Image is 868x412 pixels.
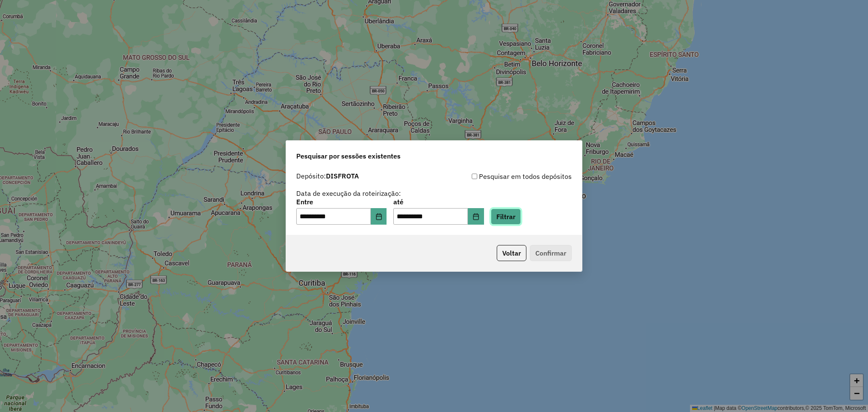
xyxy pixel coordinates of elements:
span: Pesquisar por sessões existentes [296,151,401,161]
button: Choose Date [371,208,387,225]
label: Data de execução da roteirização: [296,188,401,198]
label: Depósito: [296,171,359,181]
button: Voltar [497,245,526,261]
strong: DISFROTA [326,172,359,180]
button: Choose Date [468,208,484,225]
label: até [393,197,484,207]
button: Filtrar [491,209,521,225]
div: Pesquisar em todos depósitos [434,171,572,181]
label: Entre [296,197,387,207]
